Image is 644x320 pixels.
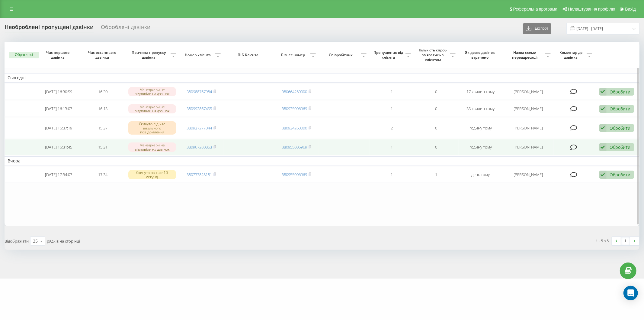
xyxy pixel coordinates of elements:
[623,286,638,300] div: Open Intercom Messenger
[610,172,631,178] div: Обробити
[187,89,212,94] a: 380988767984
[414,84,458,100] td: 0
[128,121,176,135] div: Скинуто під час вітального повідомлення
[503,84,554,100] td: [PERSON_NAME]
[370,139,414,155] td: 1
[5,238,29,244] span: Відображати
[282,172,307,177] a: 380955006969
[182,53,215,57] span: Номер клієнта
[36,139,81,155] td: [DATE] 15:31:45
[229,53,269,57] span: ПІБ Клієнта
[373,50,405,60] span: Пропущених від клієнта
[81,84,125,100] td: 16:30
[36,118,81,138] td: [DATE] 15:37:19
[414,118,458,138] td: 0
[459,167,503,183] td: день тому
[187,125,212,131] a: 380937277044
[5,156,639,165] td: Вчора
[414,139,458,155] td: 0
[503,118,554,138] td: [PERSON_NAME]
[596,238,609,244] div: 1 - 5 з 5
[5,24,94,33] div: Необроблені пропущені дзвінки
[414,167,458,183] td: 1
[610,144,631,150] div: Обробити
[417,48,450,62] span: Кількість спроб зв'язатись з клієнтом
[282,106,307,111] a: 380935006969
[370,118,414,138] td: 2
[33,238,38,244] div: 25
[41,50,76,60] span: Час першого дзвінка
[459,139,503,155] td: годину тому
[557,50,587,60] span: Коментар до дзвінка
[81,139,125,155] td: 15:31
[187,144,212,150] a: 380967280863
[370,167,414,183] td: 1
[503,167,554,183] td: [PERSON_NAME]
[459,118,503,138] td: годину тому
[36,84,81,100] td: [DATE] 16:30:59
[322,53,361,57] span: Співробітник
[513,7,558,11] span: Реферальна програма
[523,23,551,34] button: Експорт
[5,73,639,82] td: Сьогодні
[370,84,414,100] td: 1
[277,53,310,57] span: Бізнес номер
[282,144,307,150] a: 380955006969
[282,89,307,94] a: 380664260000
[9,52,39,58] button: Обрати всі
[625,7,636,11] span: Вихід
[36,101,81,117] td: [DATE] 16:13:07
[187,172,212,177] a: 380733828181
[610,125,631,131] div: Обробити
[86,50,120,60] span: Час останнього дзвінка
[282,125,307,131] a: 380934260000
[187,106,212,111] a: 380992867455
[128,50,171,60] span: Причина пропуску дзвінка
[81,118,125,138] td: 15:37
[503,139,554,155] td: [PERSON_NAME]
[503,101,554,117] td: [PERSON_NAME]
[610,106,631,112] div: Обробити
[459,101,503,117] td: 35 хвилин тому
[36,167,81,183] td: [DATE] 17:34:07
[128,104,176,113] div: Менеджери не відповіли на дзвінок
[81,167,125,183] td: 17:34
[506,50,545,60] span: Назва схеми переадресації
[128,142,176,152] div: Менеджери не відповіли на дзвінок
[463,50,498,60] span: Як довго дзвінок втрачено
[47,238,80,244] span: рядків на сторінці
[568,7,615,11] span: Налаштування профілю
[370,101,414,117] td: 1
[621,237,630,245] a: 1
[128,87,176,96] div: Менеджери не відповіли на дзвінок
[414,101,458,117] td: 0
[81,101,125,117] td: 16:13
[610,89,631,95] div: Обробити
[128,170,176,179] div: Скинуто раніше 10 секунд
[101,24,150,33] div: Оброблені дзвінки
[459,84,503,100] td: 17 хвилин тому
